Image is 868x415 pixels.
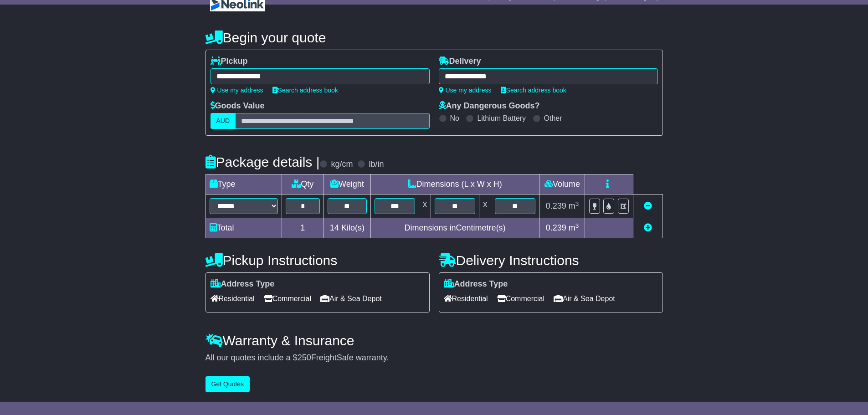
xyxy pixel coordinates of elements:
[450,114,459,123] label: No
[298,353,311,362] span: 250
[330,223,339,232] span: 14
[205,253,430,268] h4: Pickup Instructions
[644,201,652,210] a: Remove this item
[546,201,566,210] span: 0.239
[205,174,282,195] td: Type
[370,218,539,238] td: Dimensions in Centimetre(s)
[324,218,371,238] td: Kilo(s)
[211,87,263,94] a: Use my address
[272,87,338,94] a: Search address book
[479,195,491,218] td: x
[575,200,579,207] sup: 3
[282,174,324,195] td: Qty
[324,174,371,195] td: Weight
[205,154,320,169] h4: Package details |
[205,333,663,348] h4: Warranty & Insurance
[444,292,488,306] span: Residential
[211,101,265,111] label: Goods Value
[554,292,615,306] span: Air & Sea Depot
[569,223,579,232] span: m
[205,376,250,392] button: Get Quotes
[546,223,566,232] span: 0.239
[444,279,508,289] label: Address Type
[211,279,275,289] label: Address Type
[439,56,481,67] label: Delivery
[331,159,353,169] label: kg/cm
[211,292,255,306] span: Residential
[497,292,544,306] span: Commercial
[205,30,663,45] h4: Begin your quote
[370,174,539,195] td: Dimensions (L x W x H)
[501,87,566,94] a: Search address book
[439,253,663,268] h4: Delivery Instructions
[320,292,382,306] span: Air & Sea Depot
[644,223,652,232] a: Add new item
[205,218,282,238] td: Total
[439,87,492,94] a: Use my address
[264,292,311,306] span: Commercial
[569,201,579,210] span: m
[544,114,562,123] label: Other
[419,195,431,218] td: x
[477,114,526,123] label: Lithium Battery
[211,56,248,67] label: Pickup
[575,222,579,229] sup: 3
[282,218,324,238] td: 1
[211,113,236,129] label: AUD
[369,159,384,169] label: lb/in
[439,101,540,111] label: Any Dangerous Goods?
[539,174,585,195] td: Volume
[205,353,663,363] div: All our quotes include a $ FreightSafe warranty.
